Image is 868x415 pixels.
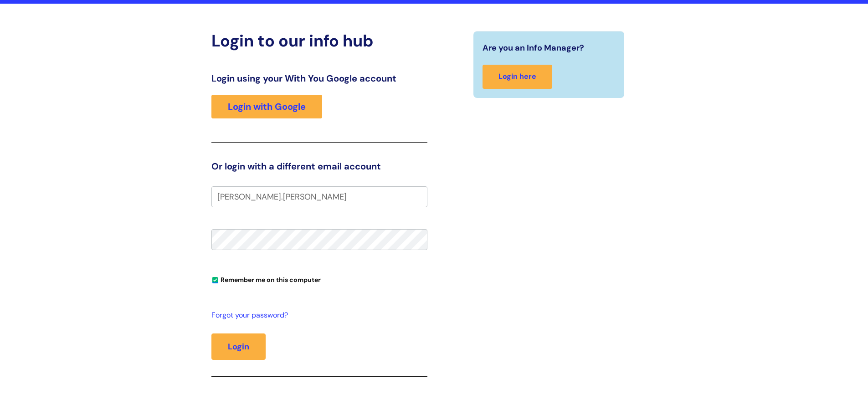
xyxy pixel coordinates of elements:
input: Your e-mail address [211,186,427,207]
a: Login with Google [211,95,322,118]
h3: Or login with a different email account [211,161,427,172]
h3: Login using your With You Google account [211,73,427,84]
label: Remember me on this computer [211,274,321,284]
a: Forgot your password? [211,309,423,322]
a: Login here [483,65,552,89]
span: Are you an Info Manager? [483,41,584,55]
input: Remember me on this computer [212,277,218,283]
h2: Login to our info hub [211,31,427,51]
button: Login [211,333,266,360]
div: You can uncheck this option if you're logging in from a shared device [211,272,427,287]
